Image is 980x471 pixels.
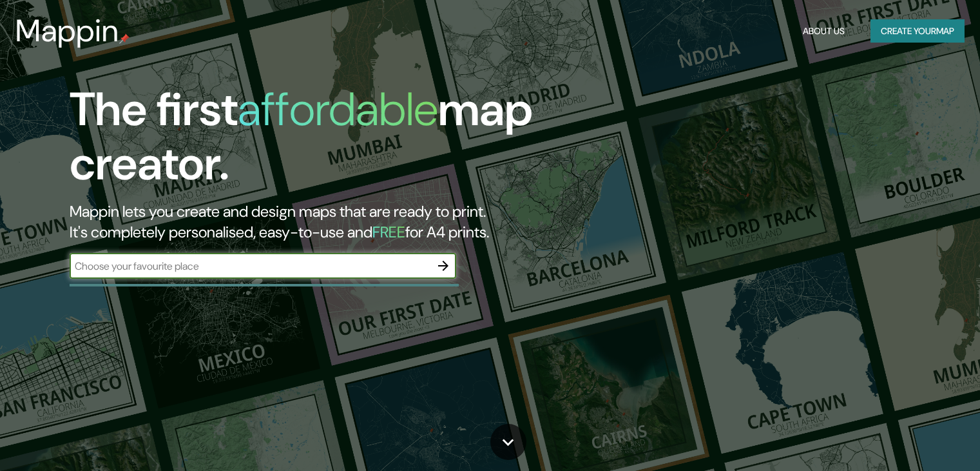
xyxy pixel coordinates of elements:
h1: affordable [238,79,438,139]
h1: The first map creator. [70,83,560,201]
button: About Us [798,19,850,43]
h5: FREE [372,222,405,242]
input: Choose your favourite place [70,259,430,274]
h3: Mappin [15,13,119,49]
button: Create yourmap [870,19,965,43]
img: mappin-pin [119,34,130,44]
h2: Mappin lets you create and design maps that are ready to print. It's completely personalised, eas... [70,201,560,243]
